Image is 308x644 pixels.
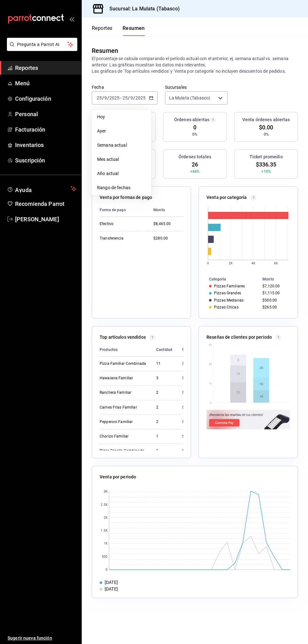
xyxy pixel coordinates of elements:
div: 2 [156,419,172,425]
th: Monto [177,343,200,357]
div: Resumen [92,46,118,55]
input: -- [104,95,107,100]
text: 0 [207,262,209,265]
div: Ranchera Familiar [100,390,146,395]
text: 2K [229,262,233,265]
div: $640.00 [182,419,200,425]
div: Pizza Grande Combinada [100,448,146,454]
span: Facturación [15,125,76,134]
div: Chorizo Familiar [100,434,146,439]
div: Pizzas Familiares [214,284,245,288]
span: Ayer [97,128,146,134]
div: $660.00 [182,405,200,410]
div: Carnes Frias Familiar [100,405,146,410]
span: +10% [261,169,271,174]
p: Venta por periodo [100,474,136,480]
span: Sugerir nueva función [8,635,76,641]
div: 1 [156,448,172,454]
p: Venta por categoría [206,194,247,201]
span: Configuración [15,94,76,103]
span: Recomienda Parrot [15,200,76,208]
span: / [107,95,109,100]
span: 26 [192,160,198,169]
text: 2K [104,516,108,520]
h3: Venta órdenes abiertas [242,116,290,123]
input: -- [130,95,133,100]
span: Mes actual [97,156,146,163]
div: 3 [156,376,172,381]
span: Semana actual [97,142,146,149]
a: Pregunta a Parrot AI [4,46,77,52]
div: Pepperoni Familiar [100,419,146,425]
div: Pizza Familiar Combinada [100,361,146,366]
th: Monto [260,276,298,283]
span: Reportes [15,64,76,72]
span: - [120,95,122,100]
button: open_drawer_menu [69,16,74,21]
span: Suscripción [15,156,76,165]
span: $0.00 [259,123,273,132]
span: Año actual [97,170,146,177]
label: Fecha [92,85,157,89]
span: $336.35 [256,160,277,169]
div: Pizzas Medianas [214,298,244,302]
span: / [102,95,104,100]
th: Productos [100,343,151,357]
div: $300.00 [182,448,200,454]
h3: Órdenes totales [179,154,211,160]
div: $320.00 [182,434,200,439]
text: 1K [104,542,108,545]
span: La Mulata (Tabasco) [169,95,211,101]
div: $7,120.00 [262,284,288,288]
span: 0% [264,132,269,137]
div: $280.00 [153,236,183,241]
div: $265.00 [262,305,288,309]
th: Categoría [199,276,260,283]
h3: Sucursal: La Mulata (Tabasco) [104,5,180,13]
span: / [128,95,130,100]
span: Menú [15,79,76,88]
input: -- [122,95,128,100]
div: 2 [156,405,172,410]
span: +44% [190,169,200,174]
text: 0 [106,568,107,572]
text: 4K [251,262,256,265]
div: $3,850.00 [182,361,200,366]
div: Pizzas Chicas [214,305,239,309]
div: Transferencia [100,236,143,241]
input: ---- [135,95,146,100]
span: 0% [192,132,197,137]
div: 1 [156,434,172,439]
th: Forma de pago [100,203,148,217]
div: $500.00 [262,298,288,302]
th: Cantidad [151,343,177,357]
input: -- [96,95,102,100]
span: Personal [15,110,76,118]
div: [DATE] [105,579,118,586]
text: 500 [102,555,107,559]
div: $8,465.00 [153,221,183,227]
text: 3K [104,490,108,494]
p: El porcentaje se calcula comparando el período actual con el anterior, ej. semana actual vs. sema... [92,55,298,74]
p: Reseñas de clientes por periodo [206,334,272,341]
button: Pregunta a Parrot AI [7,38,77,51]
div: 11 [156,361,172,366]
div: navigation tabs [92,25,145,36]
div: [DATE] [105,586,118,592]
button: Reportes [92,25,113,36]
div: $660.00 [182,390,200,395]
p: Top artículos vendidos [100,334,146,341]
h3: Órdenes abiertas [174,116,209,123]
span: [PERSON_NAME] [15,215,76,223]
button: Resumen [123,25,145,36]
div: Hawaiana Familiar [100,376,146,381]
div: $990.00 [182,376,200,381]
span: Ayuda [15,185,68,193]
p: Venta por formas de pago [100,194,152,201]
h3: Ticket promedio [250,154,283,160]
text: 2.5K [101,503,107,507]
span: Rango de fechas [97,184,146,191]
span: Inventarios [15,141,76,149]
th: Monto [148,203,183,217]
span: Hoy [97,114,146,120]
